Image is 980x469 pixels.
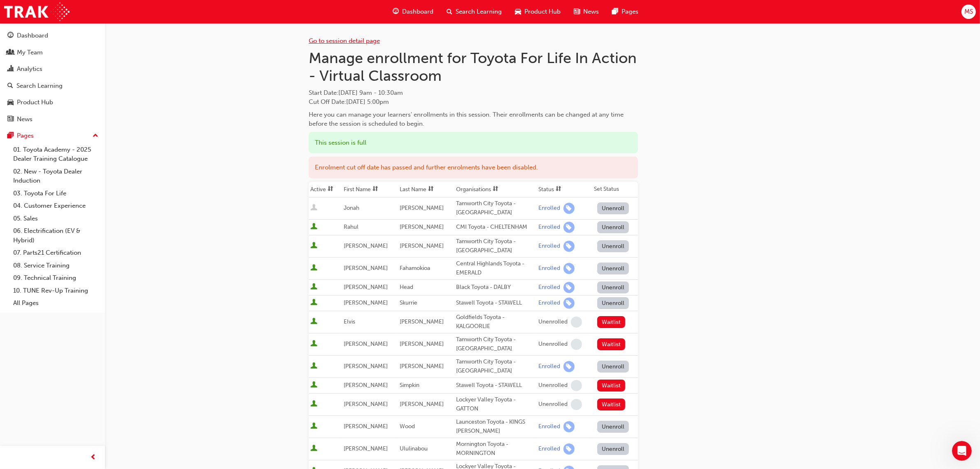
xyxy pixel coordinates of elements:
[402,7,433,16] span: Dashboard
[3,26,102,128] button: DashboardMy TeamAnalyticsSearch LearningProduct HubNews
[961,5,976,19] button: MS
[515,7,521,17] span: car-icon
[3,45,102,60] a: My Team
[309,98,389,106] span: Cut Off Date : [DATE] 5:00pm
[400,204,444,211] span: [PERSON_NAME]
[597,443,629,455] button: Unenroll
[310,400,317,408] span: User is active
[456,199,535,218] div: Tamworth City Toyota - [GEOGRAPHIC_DATA]
[538,423,560,431] div: Enrolled
[456,7,502,16] span: Search Learning
[456,417,535,436] div: Launceston Toyota - KINGS [PERSON_NAME]
[309,132,638,154] div: This session is full
[592,182,638,197] th: Set Status
[10,212,102,225] a: 05. Sales
[456,259,535,278] div: Central Highlands Toyota - EMERALD
[571,380,582,391] span: learningRecordVerb_NONE-icon
[571,399,582,410] span: learningRecordVerb_NONE-icon
[3,128,102,143] button: Pages
[344,204,359,211] span: Jonah
[400,340,444,347] span: [PERSON_NAME]
[10,259,102,272] a: 08. Service Training
[597,380,626,392] button: Waitlist
[400,382,419,389] span: Simpkin
[597,316,626,328] button: Waitlist
[622,7,638,16] span: Pages
[344,445,388,452] span: [PERSON_NAME]
[310,242,317,250] span: User is active
[964,7,973,16] span: MS
[393,7,399,17] span: guage-icon
[7,49,14,56] span: people-icon
[17,115,33,124] div: News
[344,284,388,291] span: [PERSON_NAME]
[597,399,626,410] button: Waitlist
[309,182,342,197] th: Toggle SortBy
[309,88,638,98] span: Start Date :
[456,381,535,390] div: Stawell Toyota - STAWELL
[456,335,535,354] div: Tamworth City Toyota - [GEOGRAPHIC_DATA]
[3,95,102,110] a: Product Hub
[597,281,629,293] button: Unenroll
[440,3,508,20] a: search-iconSearch Learning
[400,318,444,325] span: [PERSON_NAME]
[10,225,102,246] a: 06. Electrification (EV & Hybrid)
[563,263,575,274] span: learningRecordVerb_ENROLL-icon
[538,340,568,348] div: Unenrolled
[524,7,561,16] span: Product Hub
[344,401,388,408] span: [PERSON_NAME]
[10,272,102,284] a: 09. Technical Training
[400,363,444,370] span: [PERSON_NAME]
[344,340,388,347] span: [PERSON_NAME]
[563,203,575,214] span: learningRecordVerb_ENROLL-icon
[538,242,560,250] div: Enrolled
[17,64,42,74] div: Analytics
[310,283,317,291] span: User is active
[17,48,43,57] div: My Team
[17,31,48,40] div: Dashboard
[344,265,388,272] span: [PERSON_NAME]
[597,297,629,309] button: Unenroll
[456,298,535,308] div: Stawell Toyota - STAWELL
[3,78,102,94] a: Search Learning
[344,363,388,370] span: [PERSON_NAME]
[605,3,645,20] a: pages-iconPages
[328,186,333,193] span: sorting-icon
[456,283,535,292] div: Black Toyota - DALBY
[400,265,430,272] span: Fahamokioa
[612,7,618,17] span: pages-icon
[400,284,413,291] span: Head
[597,361,629,373] button: Unenroll
[7,116,14,123] span: news-icon
[10,165,102,187] a: 02. New - Toyota Dealer Induction
[454,182,537,197] th: Toggle SortBy
[537,182,592,197] th: Toggle SortBy
[16,81,63,91] div: Search Learning
[309,157,638,178] div: Enrolment cut off date has passed and further enrolments have been disabled.
[571,317,582,328] span: learningRecordVerb_NONE-icon
[310,318,317,326] span: User is active
[567,3,605,20] a: news-iconNews
[456,357,535,376] div: Tamworth City Toyota - [GEOGRAPHIC_DATA]
[344,423,388,430] span: [PERSON_NAME]
[538,299,560,307] div: Enrolled
[310,422,317,431] span: User is active
[310,204,317,212] span: User is inactive
[7,66,14,73] span: chart-icon
[7,82,13,90] span: search-icon
[400,423,415,430] span: Wood
[571,339,582,350] span: learningRecordVerb_NONE-icon
[563,443,575,455] span: learningRecordVerb_ENROLL-icon
[344,223,358,230] span: Rahul
[447,7,452,17] span: search-icon
[310,264,317,272] span: User is active
[17,98,53,107] div: Product Hub
[563,298,575,309] span: learningRecordVerb_ENROLL-icon
[344,242,388,249] span: [PERSON_NAME]
[344,299,388,306] span: [PERSON_NAME]
[4,2,70,21] img: Trak
[952,441,972,461] iframe: Intercom live chat
[344,382,388,389] span: [PERSON_NAME]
